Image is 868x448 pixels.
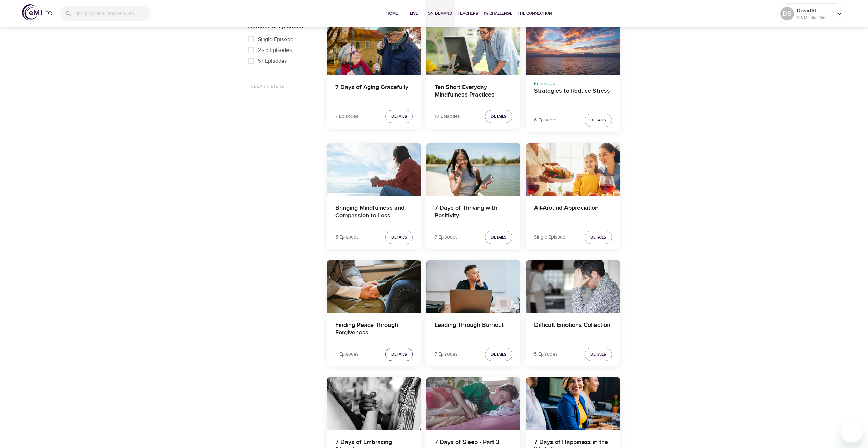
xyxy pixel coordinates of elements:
[335,351,359,358] p: 4 Episodes
[426,143,520,196] button: 7 Days of Thriving with Positivity
[385,231,413,244] button: Details
[435,84,512,100] h4: Ten Short Everyday Mindfulness Practices
[335,204,413,221] h4: Bringing Mindfulness and Compassion to Loss
[590,234,606,241] span: Details
[526,377,620,430] button: 7 Days of Happiness in the Workplace
[384,10,400,17] span: Home
[797,6,833,15] p: DavidSl
[258,46,292,54] span: 2 - 5 Episodes
[585,231,612,244] button: Details
[327,22,421,75] button: 7 Days of Aging Gracefully
[385,110,413,123] button: Details
[491,234,506,241] span: Details
[590,351,606,358] span: Details
[485,348,512,361] button: Details
[458,10,478,17] span: Teachers
[435,204,512,221] h4: 7 Days of Thriving with Positivity
[518,10,552,17] span: The Connection
[335,321,413,338] h4: Finding Peace Through Forgiveness
[590,117,606,124] span: Details
[534,87,612,104] h4: Strategies to Reduce Stress
[335,113,358,120] p: 7 Episodes
[327,377,421,430] button: 7 Days of Embracing Diversity
[534,81,555,87] span: Enhanced
[526,22,620,75] button: Strategies to Reduce Stress
[258,35,293,43] span: Single Episode
[491,113,506,120] span: Details
[426,377,520,430] button: 7 Days of Sleep - Part 3
[335,84,413,100] h4: 7 Days of Aging Gracefully
[526,260,620,313] button: Difficult Emotions Collection
[327,260,421,313] button: Finding Peace Through Forgiveness
[491,351,506,358] span: Details
[426,260,520,313] button: Leading Through Burnout
[585,348,612,361] button: Details
[426,22,520,75] button: Ten Short Everyday Mindfulness Practices
[258,57,287,65] span: 5+ Episodes
[391,113,407,120] span: Details
[385,348,413,361] button: Details
[534,351,558,358] p: 5 Episodes
[74,6,150,21] input: Find programs, teachers, etc...
[391,234,407,241] span: Details
[428,10,452,17] span: On-Demand
[534,321,612,338] h4: Difficult Emotions Collection
[526,143,620,196] button: All-Around Appreciation
[484,10,512,17] span: 1% Challenge
[335,234,359,241] p: 5 Episodes
[780,7,794,20] div: DS
[435,113,460,120] p: 10 Episodes
[534,117,558,124] p: 6 Episodes
[585,114,612,127] button: Details
[435,234,458,241] p: 7 Episodes
[22,4,52,20] img: logo
[534,204,612,221] h4: All-Around Appreciation
[435,351,458,358] p: 7 Episodes
[485,231,512,244] button: Details
[534,234,565,241] p: Single Episode
[391,351,407,358] span: Details
[406,10,422,17] span: Live
[327,143,421,196] button: Bringing Mindfulness and Compassion to Loss
[841,421,863,443] iframe: Button to launch messaging window
[797,15,833,21] p: 313 Mindful Minutes
[485,110,512,123] button: Details
[435,321,512,338] h4: Leading Through Burnout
